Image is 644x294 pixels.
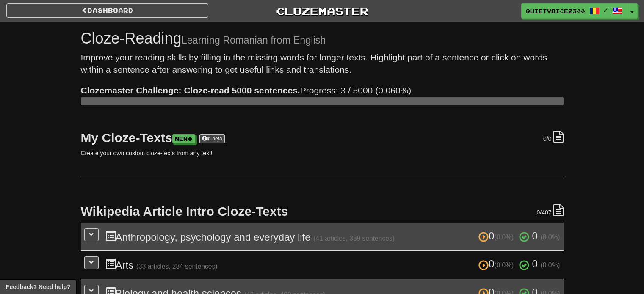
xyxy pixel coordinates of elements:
small: (0.0%) [541,261,560,269]
a: New [172,134,195,143]
h3: Anthropology, psychology and everyday life [105,231,560,243]
div: /0 [543,131,563,143]
strong: Clozemaster Challenge: Cloze-read 5000 sentences. [81,85,300,95]
small: Learning Romanian from English [182,35,326,46]
h2: My Cloze-Texts [81,131,564,145]
h2: Wikipedia Article Intro Cloze-Texts [81,204,564,218]
a: Dashboard [6,3,208,18]
p: Create your own custom cloze-texts from any text! [81,149,564,157]
span: Progress: 3 / 5000 (0.060%) [81,85,412,95]
small: (33 articles, 284 sentences) [136,263,218,270]
div: /407 [536,204,563,217]
h1: Cloze-Reading [81,30,564,47]
p: Improve your reading skills by filling in the missing words for longer texts. Highlight part of a... [81,51,564,76]
span: 0 [478,258,517,269]
span: 0 [532,230,538,242]
span: 0 [543,135,547,142]
span: 0 [536,209,540,216]
small: (0.0%) [494,261,514,269]
a: Clozemaster [221,3,423,18]
span: / [604,7,608,13]
small: (41 articles, 339 sentences) [313,235,395,242]
a: QuietVoice2300 / [521,3,627,19]
small: (0.0%) [494,234,514,241]
span: Open feedback widget [6,283,70,291]
h3: Arts [105,258,560,271]
span: 0 [532,258,538,269]
span: QuietVoice2300 [526,7,585,15]
span: 0 [478,230,517,242]
small: (0.0%) [541,234,560,241]
a: in beta [199,134,225,143]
